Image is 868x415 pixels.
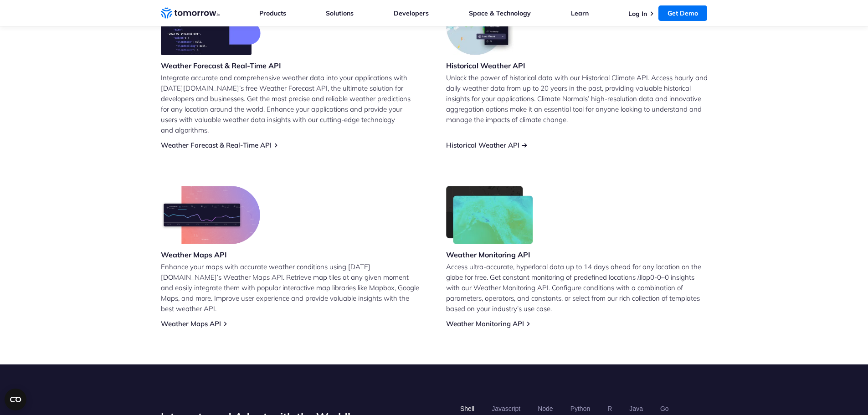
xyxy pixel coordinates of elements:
p: Unlock the power of historical data with our Historical Climate API. Access hourly and daily weat... [446,72,708,125]
a: Home link [161,6,220,20]
p: Access ultra-accurate, hyperlocal data up to 14 days ahead for any location on the globe for free... [446,261,708,314]
a: Get Demo [658,5,707,21]
a: Weather Maps API [161,319,221,328]
a: Space & Technology [469,9,531,17]
button: Open CMP widget [5,389,26,410]
a: Weather Monitoring API [446,319,524,328]
a: Log In [628,10,647,18]
a: Solutions [326,9,354,17]
h3: Weather Maps API [161,250,260,260]
p: Integrate accurate and comprehensive weather data into your applications with [DATE][DOMAIN_NAME]... [161,72,422,135]
a: Products [259,9,286,17]
a: Developers [394,9,429,17]
a: Historical Weather API [446,141,519,149]
a: Learn [571,9,589,17]
h3: Historical Weather API [446,61,525,71]
h3: Weather Forecast & Real-Time API [161,61,281,71]
p: Enhance your maps with accurate weather conditions using [DATE][DOMAIN_NAME]’s Weather Maps API. ... [161,261,422,314]
h3: Weather Monitoring API [446,250,534,260]
a: Weather Forecast & Real-Time API [161,141,272,149]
